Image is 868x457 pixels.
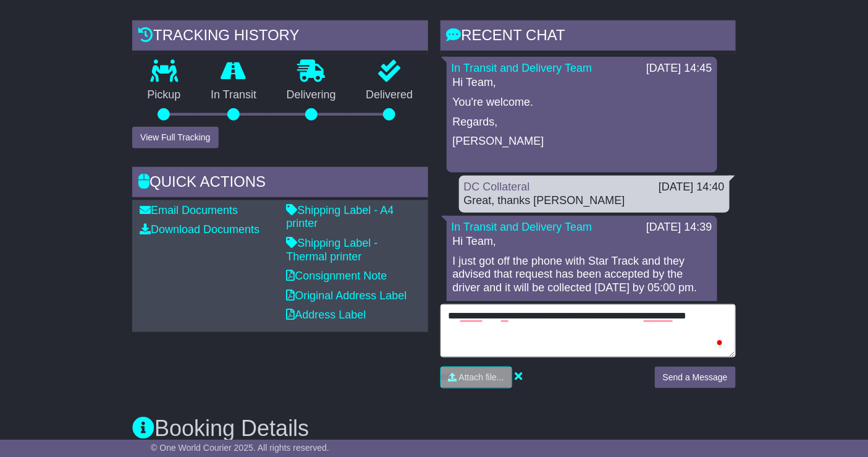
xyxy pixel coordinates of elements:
a: Consignment Note [286,270,387,282]
div: [DATE] 14:45 [646,62,712,75]
a: Download Documents [140,223,259,236]
span: © One World Courier 2025. All rights reserved. [151,443,329,453]
textarea: To enrich screen reader interactions, please activate Accessibility in Grammarly extension settings [440,304,736,357]
p: [PERSON_NAME] [453,135,711,148]
p: I just got off the phone with Star Track and they advised that request has been accepted by the d... [453,255,711,295]
a: DC Collateral [464,181,530,193]
div: RECENT CHAT [440,20,736,54]
p: Pickup [132,88,196,102]
p: Delivered [351,88,428,102]
div: [DATE] 14:39 [646,221,712,234]
p: Regards, [PERSON_NAME] [453,301,711,327]
div: Quick Actions [132,167,428,200]
div: [DATE] 14:40 [659,181,725,194]
p: You're welcome. [453,96,711,109]
h3: Booking Details [132,416,736,441]
a: Shipping Label - Thermal printer [286,237,377,263]
button: Send a Message [655,367,736,388]
p: In Transit [196,88,272,102]
div: Tracking history [132,20,428,54]
a: Address Label [286,309,366,321]
p: Regards, [453,116,711,129]
p: Hi Team, [453,76,711,90]
p: Delivering [271,88,351,102]
a: In Transit and Delivery Team [452,221,592,233]
a: In Transit and Delivery Team [452,62,592,74]
a: Shipping Label - A4 printer [286,204,394,230]
div: Great, thanks [PERSON_NAME] [464,194,725,208]
a: Email Documents [140,204,238,216]
p: Hi Team, [453,235,711,249]
a: Original Address Label [286,289,407,302]
button: View Full Tracking [132,127,218,148]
